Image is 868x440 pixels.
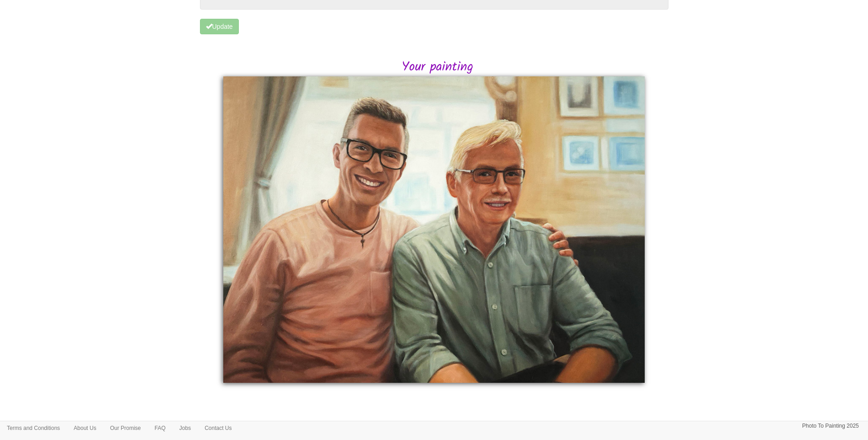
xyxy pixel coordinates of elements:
[148,421,173,435] a: FAQ
[173,421,198,435] a: Jobs
[802,421,859,431] p: Photo To Painting 2025
[407,392,462,405] iframe: fb:like Facebook Social Plugin
[103,421,147,435] a: Our Promise
[67,421,103,435] a: About Us
[223,76,645,383] img: Finished Painting for Rachel
[207,60,669,75] h2: Your painting
[198,421,238,435] a: Contact Us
